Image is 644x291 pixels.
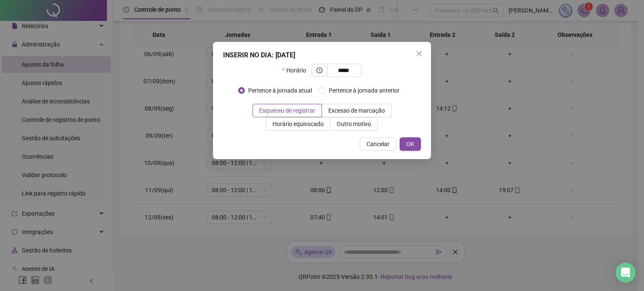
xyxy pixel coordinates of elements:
[406,139,414,149] span: OK
[328,107,385,114] span: Excesso de marcação
[325,86,403,95] span: Pertence à jornada anterior
[245,86,315,95] span: Pertence à jornada atual
[282,64,311,77] label: Horário
[259,107,315,114] span: Esqueceu de registrar
[413,47,426,60] button: Close
[360,137,396,151] button: Cancelar
[273,121,324,127] span: Horário equivocado
[400,137,421,151] button: OK
[337,121,371,127] span: Outro motivo
[317,67,322,73] span: clock-circle
[615,263,636,283] div: Open Intercom Messenger
[416,50,423,57] span: close
[223,50,421,60] div: INSERIR NO DIA : [DATE]
[366,139,390,149] span: Cancelar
